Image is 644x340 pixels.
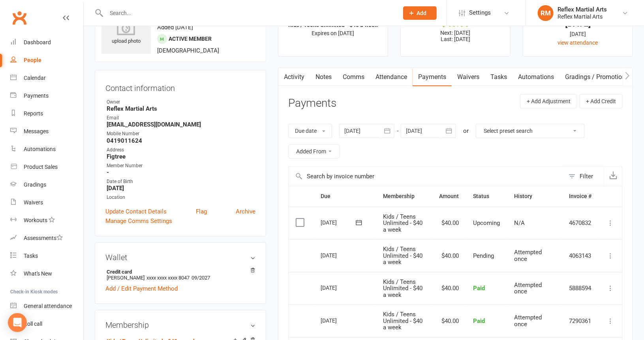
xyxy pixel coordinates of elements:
button: + Add Adjustment [520,94,577,108]
a: Waivers [452,68,485,86]
a: Tasks [485,68,513,86]
span: xxxx xxxx xxxx 8047 [146,275,190,281]
td: $40.00 [432,207,466,240]
div: $40.00 [408,19,503,28]
span: Paid [473,285,485,292]
div: [DATE] [321,281,357,294]
button: Due date [288,124,332,138]
button: Added From [288,144,340,159]
div: What's New [24,270,52,277]
li: [PERSON_NAME] [105,268,255,282]
a: Tasks [10,247,83,265]
div: Open Intercom Messenger [8,313,27,332]
div: Member Number [107,162,255,170]
div: Gradings [24,181,46,188]
span: Kids / Teens Unlimited - $40 a week [383,311,422,331]
a: Archive [236,207,255,216]
span: Add [417,10,427,16]
div: General attendance [24,303,72,309]
a: Flag [196,207,207,216]
strong: 0419011624 [107,137,255,144]
a: Messages [10,123,83,140]
div: [DATE] [321,216,357,229]
span: Paid [473,317,485,325]
a: Manage Comms Settings [105,216,172,226]
input: Search by invoice number [289,167,565,186]
strong: Credit card [107,269,252,275]
a: Automations [10,140,83,158]
span: [DEMOGRAPHIC_DATA] [157,47,219,54]
a: Automations [513,68,560,86]
div: Filter [580,172,593,181]
th: History [507,186,561,206]
div: Waivers [24,199,43,206]
div: People [24,57,41,63]
div: [DATE] [321,249,357,261]
strong: Figtree [107,153,255,160]
div: Dashboard [24,39,51,45]
div: Calendar [24,75,46,81]
td: $40.00 [432,239,466,272]
div: Reflex Martial Arts [558,13,607,20]
td: 7290361 [562,304,599,337]
div: Location [107,194,255,201]
div: Reports [24,110,43,117]
div: Product Sales [24,164,58,170]
div: Assessments [24,235,63,241]
h3: Wallet [105,253,255,262]
td: 4063143 [562,239,599,272]
span: Pending [473,252,494,259]
div: Tasks [24,253,38,259]
a: Notes [310,68,337,86]
div: [DATE] [530,30,625,38]
a: Update Contact Details [105,207,167,216]
strong: - [107,169,255,176]
h3: Payments [288,97,336,110]
a: Activity [278,68,310,86]
div: [DATE] [530,19,625,28]
a: Workouts [10,212,83,229]
a: Comms [337,68,370,86]
td: 4670832 [562,207,599,240]
a: Assessments [10,229,83,247]
span: N/A [514,219,525,227]
strong: [DATE] [107,185,255,192]
a: view attendance [558,40,598,46]
time: Added [DATE] [157,24,193,31]
a: Gradings [10,176,83,194]
span: Active member [169,36,212,42]
a: Dashboard [10,34,83,51]
span: Expires on [DATE] [312,30,355,36]
button: + Add Credit [579,94,623,108]
th: Invoice # [562,186,599,206]
span: Settings [469,4,491,22]
a: Reports [10,105,83,123]
span: Kids / Teens Unlimited - $40 a week [383,246,422,266]
span: Upcoming [473,219,500,227]
div: [DATE] [321,314,357,327]
th: Membership [376,186,432,206]
div: Automations [24,146,56,152]
h3: Membership [105,321,255,329]
span: Kids / Teens Unlimited - $40 a week [383,213,422,233]
td: 5888594 [562,272,599,305]
a: Add / Edit Payment Method [105,284,178,293]
h3: Contact information [105,81,255,93]
strong: Reflex Martial Arts [107,105,255,112]
a: What's New [10,265,83,283]
td: $40.00 [432,272,466,305]
p: Next: [DATE] Last: [DATE] [408,30,503,42]
span: 09/2027 [192,275,210,281]
th: Due [314,186,376,206]
a: Waivers [10,194,83,212]
div: RM [538,5,554,21]
td: $40.00 [432,304,466,337]
a: General attendance kiosk mode [10,297,83,315]
div: Workouts [24,217,47,223]
a: People [10,51,83,69]
div: Messages [24,128,49,134]
a: Clubworx [9,8,29,28]
a: Calendar [10,69,83,87]
button: Filter [565,167,604,186]
a: Payments [413,68,452,86]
